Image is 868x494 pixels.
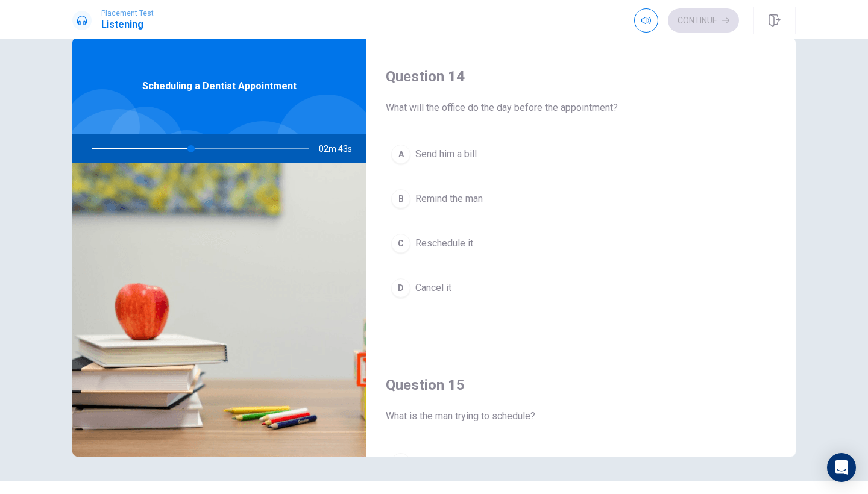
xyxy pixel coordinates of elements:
[415,236,473,251] span: Reschedule it
[386,273,776,303] button: DCancel it
[386,184,776,214] button: BRemind the man
[319,134,362,163] span: 02m 43s
[391,145,410,164] div: A
[101,9,154,17] span: Placement Test
[391,234,410,253] div: C
[386,448,776,478] button: AA haircut
[386,101,776,115] span: What will the office do the day before the appointment?
[101,17,154,32] h1: Listening
[72,163,366,457] img: Scheduling a Dentist Appointment
[415,147,477,161] span: Send him a bill
[415,192,483,206] span: Remind the man
[391,189,410,208] div: B
[386,67,776,86] h4: Question 14
[386,228,776,258] button: CReschedule it
[415,281,451,295] span: Cancel it
[386,409,776,424] span: What is the man trying to schedule?
[391,453,410,472] div: A
[827,453,856,482] div: Open Intercom Messenger
[386,375,776,395] h4: Question 15
[415,455,451,470] span: A haircut
[386,139,776,169] button: ASend him a bill
[391,278,410,298] div: D
[142,79,297,93] span: Scheduling a Dentist Appointment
